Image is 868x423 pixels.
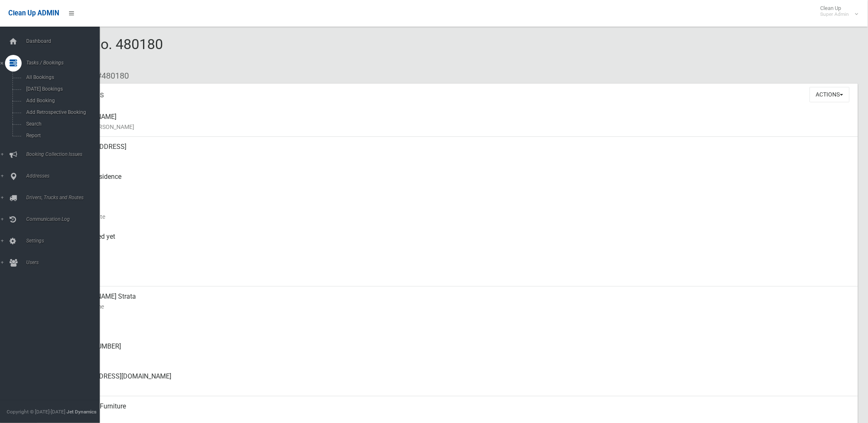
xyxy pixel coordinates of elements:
[67,336,851,366] div: [PHONE_NUMBER]
[7,409,65,415] span: Copyright © [DATE]-[DATE]
[24,195,107,200] span: Drivers, Trucks and Routes
[67,409,96,415] strong: Jet Dynamics
[24,98,100,104] span: Add Booking
[67,182,851,192] small: Pickup Point
[67,227,851,257] div: Not collected yet
[67,152,851,162] small: Address
[67,381,851,391] small: Email
[67,212,851,222] small: Collection Date
[821,11,849,17] small: Super Admin
[67,197,851,227] div: [DATE]
[67,257,851,287] div: [DATE]
[67,122,851,132] small: Name of [PERSON_NAME]
[24,86,100,92] span: [DATE] Bookings
[24,38,107,44] span: Dashboard
[67,351,851,361] small: Landline
[67,137,851,167] div: [STREET_ADDRESS]
[24,260,107,265] span: Users
[67,242,851,252] small: Collected At
[37,366,858,396] a: [EMAIL_ADDRESS][DOMAIN_NAME]Email
[816,5,858,17] span: Clean Up
[91,68,129,84] li: #480180
[24,74,100,80] span: All Bookings
[67,107,851,137] div: [PERSON_NAME]
[67,322,851,331] small: Mobile
[67,366,851,396] div: [EMAIL_ADDRESS][DOMAIN_NAME]
[67,287,851,317] div: [PERSON_NAME] Strata
[24,151,107,157] span: Booking Collection Issues
[67,167,851,197] div: Front of Residence
[24,216,107,222] span: Communication Log
[67,302,851,312] small: Contact Name
[24,133,100,139] span: Report
[810,87,850,102] button: Actions
[37,36,163,68] span: Booking No. 480180
[24,60,107,66] span: Tasks / Bookings
[24,238,107,244] span: Settings
[24,121,100,127] span: Search
[24,173,107,179] span: Addresses
[67,272,851,282] small: Zone
[8,9,59,17] span: Clean Up ADMIN
[24,109,100,115] span: Add Retrospective Booking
